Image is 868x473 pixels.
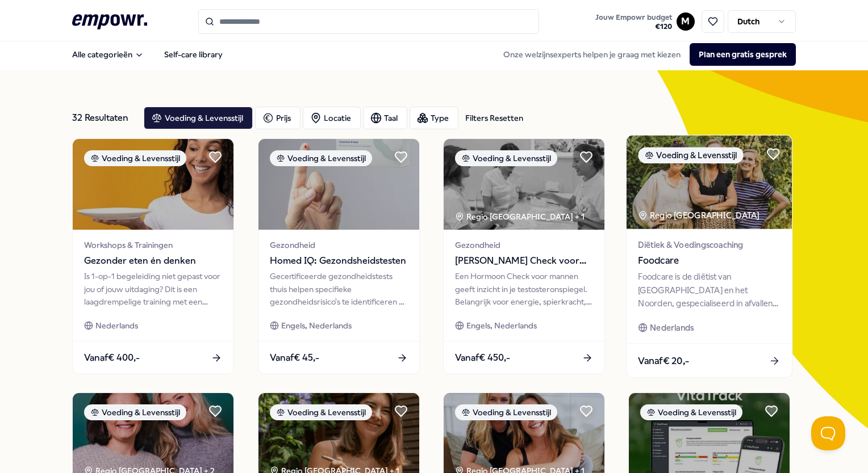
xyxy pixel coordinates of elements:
div: Voeding & Levensstijl [455,150,557,166]
span: Vanaf € 45,- [270,350,319,365]
span: Nederlands [650,321,694,334]
span: Jouw Empowr budget [595,13,672,22]
span: Nederlands [95,319,138,332]
img: package image [627,136,792,229]
span: Diëtiek & Voedingscoaching [639,238,781,251]
div: Is 1-op-1 begeleiding niet gepast voor jou of jouw uitdaging? Dit is een laagdrempelige training ... [84,270,222,308]
button: Locatie [303,107,361,129]
span: € 120 [595,22,672,31]
div: Gecertificeerde gezondheidstests thuis helpen specifieke gezondheidsrisico's te identificeren en ... [270,270,408,308]
div: Voeding & Levensstijl [455,404,557,420]
input: Search for products, categories or subcategories [198,9,539,34]
span: Vanaf € 450,- [455,350,510,365]
a: package imageVoeding & LevensstijlWorkshops & TrainingenGezonder eten én denkenIs 1-op-1 begeleid... [72,138,234,374]
button: Jouw Empowr budget€120 [593,11,674,33]
div: Voeding & Levensstijl [270,404,372,420]
div: Voeding & Levensstijl [84,404,186,420]
button: Prijs [255,107,301,129]
span: Gezondheid [455,239,593,251]
button: Taal [363,107,407,129]
button: Type [410,107,458,129]
span: [PERSON_NAME] Check voor Mannen [455,254,593,268]
div: Filters Resetten [465,112,523,124]
nav: Main [63,43,232,66]
span: Homed IQ: Gezondsheidstesten [270,254,408,268]
div: 32 Resultaten [72,107,135,129]
a: Jouw Empowr budget€120 [591,10,677,33]
span: Foodcare [639,254,781,268]
div: Onze welzijnsexperts helpen je graag met kiezen [494,43,796,66]
span: Vanaf € 20,- [639,353,690,368]
a: package imageVoeding & LevensstijlGezondheidHomed IQ: GezondsheidstestenGecertificeerde gezondhei... [258,138,420,374]
button: Plan een gratis gesprek [690,43,796,66]
a: package imageVoeding & LevensstijlRegio [GEOGRAPHIC_DATA] Diëtiek & VoedingscoachingFoodcareFoodc... [626,135,793,378]
span: Engels, Nederlands [281,319,352,332]
img: package image [444,139,604,230]
span: Gezonder eten én denken [84,254,222,268]
div: Foodcare is de diëtist van [GEOGRAPHIC_DATA] en het Noorden, gespecialiseerd in afvallen, darmpro... [639,271,781,310]
img: package image [258,139,419,230]
div: Voeding & Levensstijl [270,150,372,166]
button: Alle categorieën [63,43,153,66]
a: package imageVoeding & LevensstijlRegio [GEOGRAPHIC_DATA] + 1Gezondheid[PERSON_NAME] Check voor M... [443,138,605,374]
span: Engels, Nederlands [466,319,537,332]
img: package image [73,139,233,230]
div: Voeding & Levensstijl [640,404,742,420]
button: Voeding & Levensstijl [144,107,253,129]
div: Een Hormoon Check voor mannen geeft inzicht in je testosteronspiegel. Belangrijk voor energie, sp... [455,270,593,308]
div: Voeding & Levensstijl [639,147,744,163]
button: M [677,12,695,31]
span: Gezondheid [270,239,408,251]
iframe: Help Scout Beacon - Open [811,416,845,450]
span: Workshops & Trainingen [84,239,222,251]
div: Regio [GEOGRAPHIC_DATA] + 1 [455,210,585,223]
a: Self-care library [155,43,232,66]
div: Voeding & Levensstijl [84,150,186,166]
span: Vanaf € 400,- [84,350,140,365]
div: Regio [GEOGRAPHIC_DATA] [639,209,762,222]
